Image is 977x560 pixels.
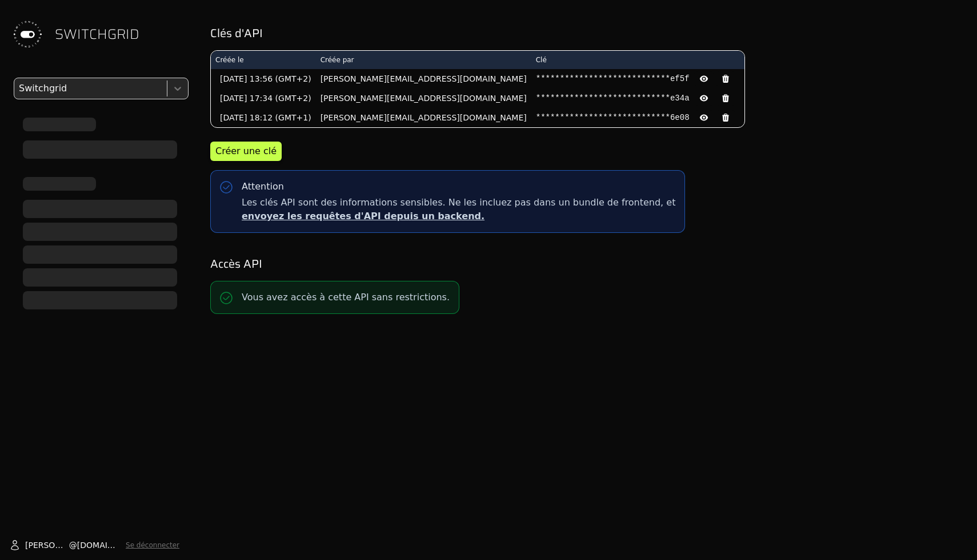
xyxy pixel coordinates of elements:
[211,108,316,127] td: [DATE] 18:12 (GMT+1)
[9,16,46,53] img: Switchgrid Logo
[210,25,961,41] h2: Clés d'API
[211,88,316,108] td: [DATE] 17:34 (GMT+2)
[242,196,675,223] span: Les clés API sont des informations sensibles. Ne les incluez pas dans un bundle de frontend, et
[210,142,282,161] button: Créer une clé
[215,144,277,158] div: Créer une clé
[210,256,961,272] h2: Accès API
[211,69,316,88] td: [DATE] 13:56 (GMT+2)
[531,51,744,69] th: Clé
[126,541,179,550] button: Se déconnecter
[316,51,531,69] th: Créée par
[242,291,450,304] p: Vous avez accès à cette API sans restrictions.
[242,180,284,194] div: Attention
[25,539,69,551] span: [PERSON_NAME]
[316,108,531,127] td: [PERSON_NAME][EMAIL_ADDRESS][DOMAIN_NAME]
[77,539,121,551] span: [DOMAIN_NAME]
[211,51,316,69] th: Créée le
[55,25,139,43] span: SWITCHGRID
[316,69,531,88] td: [PERSON_NAME][EMAIL_ADDRESS][DOMAIN_NAME]
[316,88,531,108] td: [PERSON_NAME][EMAIL_ADDRESS][DOMAIN_NAME]
[242,210,675,223] p: envoyez les requêtes d'API depuis un backend.
[69,539,77,551] span: @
